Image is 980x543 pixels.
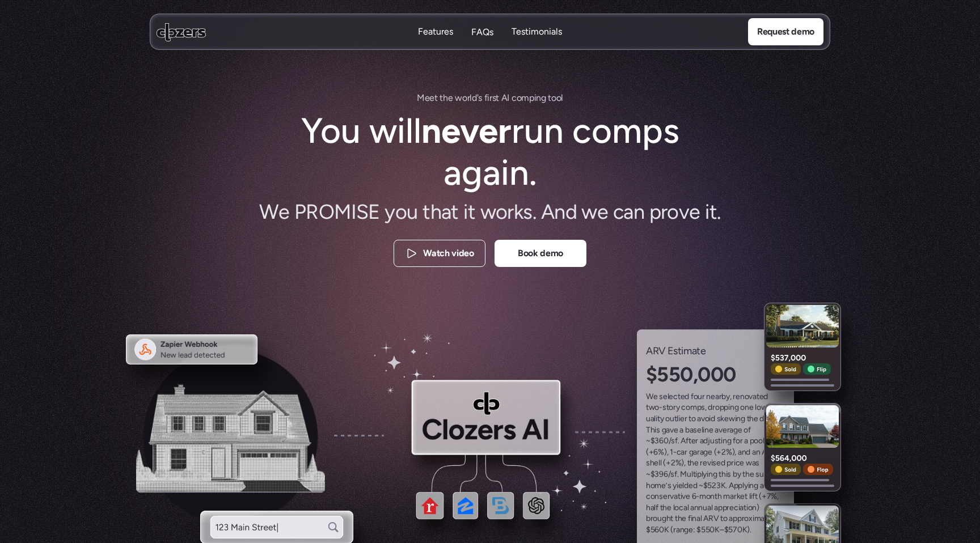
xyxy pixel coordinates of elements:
[726,458,731,469] span: p
[690,458,694,469] span: h
[678,413,680,425] span: i
[748,425,751,436] span: f
[744,435,748,447] span: a
[728,402,730,414] span: i
[650,491,655,502] span: o
[685,447,687,458] span: r
[734,480,738,491] span: p
[548,91,551,105] span: t
[653,391,658,402] span: e
[434,91,438,105] span: t
[691,435,696,447] span: e
[660,458,662,469] span: l
[733,469,737,480] span: b
[471,26,493,39] p: FAQs
[673,480,677,491] span: y
[654,402,659,414] span: o
[719,425,723,436] span: v
[654,480,661,491] span: m
[697,447,700,458] span: r
[677,447,681,458] span: c
[673,402,676,414] span: r
[646,469,650,480] span: ~
[727,469,731,480] span: s
[478,91,482,105] span: s
[702,425,703,436] span: l
[657,413,660,425] span: t
[681,435,686,447] span: A
[668,480,671,491] span: s
[654,413,656,425] span: l
[702,469,703,480] span: l
[240,198,740,226] h2: We PROMISE you that it works. And we can prove it.
[674,469,677,480] span: f
[654,469,659,480] span: 3
[721,469,726,480] span: h
[678,391,681,402] span: t
[700,447,704,458] span: a
[693,469,696,480] span: t
[418,26,453,39] a: FeaturesFeatures
[650,458,654,469] span: h
[536,91,541,105] span: n
[487,91,489,105] span: i
[501,91,508,105] span: A
[650,413,654,425] span: a
[676,402,680,414] span: y
[736,435,740,447] span: o
[708,447,712,458] span: e
[646,458,650,469] span: s
[686,435,688,447] span: f
[669,402,673,414] span: o
[659,435,664,447] span: 6
[729,480,734,491] span: A
[561,91,563,105] span: l
[736,413,741,425] span: n
[730,391,732,402] span: ,
[681,458,684,469] span: )
[673,447,677,458] span: -
[467,91,470,105] span: r
[662,402,666,414] span: s
[714,447,717,458] span: (
[693,480,698,491] span: d
[650,425,655,436] span: h
[701,413,705,425] span: v
[440,91,443,105] span: t
[656,413,657,425] span: i
[658,447,664,458] span: %
[750,435,754,447] span: p
[660,413,664,425] span: y
[669,391,673,402] span: e
[703,469,707,480] span: y
[685,391,689,402] span: d
[421,109,512,152] strong: never
[745,469,750,480] span: h
[666,458,671,469] span: +
[654,435,659,447] span: 3
[705,402,707,414] span: ,
[745,402,749,414] span: n
[702,391,705,402] span: r
[700,458,703,469] span: r
[666,480,668,491] span: ’
[718,435,721,447] span: t
[646,391,653,402] span: W
[455,91,462,105] span: w
[703,425,704,436] span: i
[742,447,746,458] span: n
[748,480,750,491] span: i
[687,458,690,469] span: t
[715,435,719,447] span: s
[748,18,823,45] a: Request demo
[735,413,737,425] span: i
[670,425,674,436] span: v
[700,435,704,447] span: a
[703,480,708,491] span: $
[512,26,562,38] p: Testimonials
[716,458,721,469] span: e
[741,413,745,425] span: g
[712,458,716,469] span: s
[512,26,562,39] a: TestimonialsTestimonials
[706,391,711,402] span: n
